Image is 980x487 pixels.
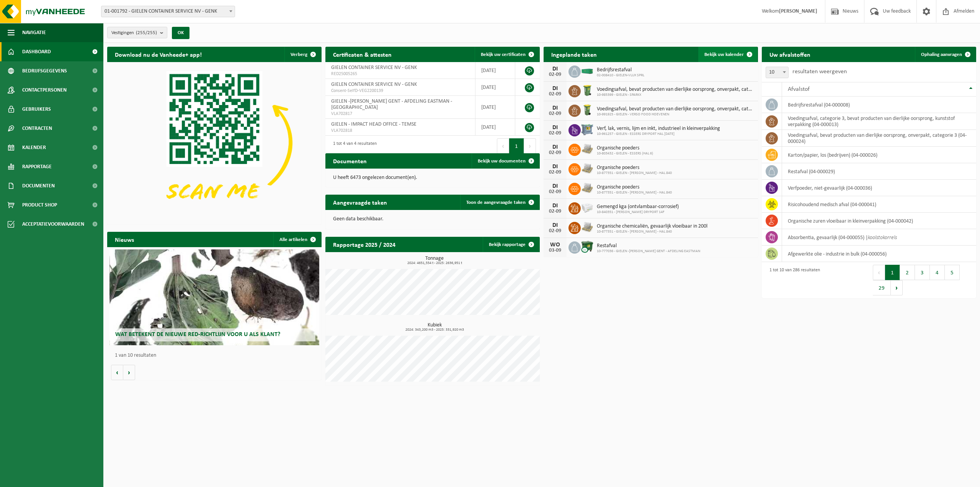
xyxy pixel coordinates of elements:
[331,82,417,87] span: GIELEN CONTAINER SERVICE NV - GENK
[475,79,515,96] td: [DATE]
[497,138,509,154] button: Previous
[547,150,563,156] div: 02-09
[547,144,563,150] div: DI
[597,223,707,230] span: Organische chemicaliën, gevaarlijk vloeibaar in 200l
[547,203,563,209] div: DI
[331,128,469,134] span: VLA702818
[597,145,653,151] span: Organische poeders
[472,153,539,169] a: Bekijk uw documenten
[547,105,563,111] div: DI
[136,30,157,35] count: (255/255)
[597,190,672,195] span: 10-877351 - GIELEN - [PERSON_NAME] - HAL 840
[481,52,526,57] span: Bekijk uw certificaten
[782,113,976,130] td: voedingsafval, categorie 3, bevat producten van dierlijke oorsprong, kunststof verpakking (04-000...
[597,132,720,136] span: 10-961257 - GIELEN - ESSERS DRYPORT HAL [DATE]
[109,249,320,345] a: Wat betekent de nieuwe RED-richtlijn voor u als klant?
[107,232,142,247] h2: Nieuws
[544,47,604,62] h2: Ingeplande taken
[22,215,84,234] span: Acceptatievoorwaarden
[475,62,515,79] td: [DATE]
[581,143,594,156] img: LP-PA-00000-WDN-11
[22,23,46,42] span: Navigatie
[331,71,469,77] span: RED25005265
[547,183,563,189] div: DI
[547,222,563,228] div: DI
[779,8,817,14] strong: [PERSON_NAME]
[581,123,594,136] img: PB-AP-0800-MET-02-01
[331,98,452,110] span: GIELEN -[PERSON_NAME] GENT - AFDELING EASTMAN - [GEOGRAPHIC_DATA]
[475,47,539,62] a: Bekijk uw certificaten
[581,84,594,97] img: WB-0240-HPE-GN-50
[524,138,536,154] button: Next
[597,93,754,97] span: 10-985399 - GIELEN - SPARKX
[597,171,672,175] span: 10-877351 - GIELEN - [PERSON_NAME] - HAL 840
[782,246,976,262] td: afgewerkte olie - industrie in bulk (04-000056)
[597,87,754,93] span: Voedingsafval, bevat producten van dierlijke oorsprong, onverpakt, categorie 3
[475,119,515,136] td: [DATE]
[788,86,810,92] span: Afvalstof
[547,85,563,92] div: DI
[329,138,377,154] div: 1 tot 4 van 4 resultaten
[325,47,399,62] h2: Certificaten & attesten
[921,52,962,57] span: Ophaling aanvragen
[597,243,700,249] span: Restafval
[325,153,374,168] h2: Documenten
[329,261,540,265] span: 2024: 4651,554 t - 2025: 2636,951 t
[885,265,900,280] button: 1
[891,280,903,295] button: Next
[22,61,67,80] span: Bedrijfsgegevens
[460,195,539,210] a: Toon de aangevraagde taken
[547,164,563,170] div: DI
[581,201,594,214] img: PB-LB-0680-HPE-GY-02
[704,52,744,57] span: Bekijk uw kalender
[698,47,757,62] a: Bekijk uw kalender
[22,119,52,138] span: Contracten
[483,237,539,252] a: Bekijk rapportage
[547,242,563,248] div: WO
[331,111,469,117] span: VLA702817
[331,88,469,94] span: Consent-SelfD-VEG2200139
[547,92,563,97] div: 02-09
[111,365,123,380] button: Vorige
[115,331,280,338] span: Wat betekent de nieuwe RED-richtlijn voor u als klant?
[325,195,395,210] h2: Aangevraagde taken
[782,180,976,196] td: verfpoeder, niet-gevaarlijk (04-000036)
[115,353,318,358] p: 1 van 10 resultaten
[333,216,532,222] p: Geen data beschikbaar.
[782,213,976,229] td: organische zuren vloeibaar in kleinverpakking (04-000042)
[915,265,930,280] button: 3
[107,27,167,38] button: Vestigingen(255/255)
[547,170,563,175] div: 02-09
[547,72,563,77] div: 02-09
[329,323,540,332] h3: Kubiek
[597,165,672,171] span: Organische poeders
[782,229,976,246] td: absorbentia, gevaarlijk (04-000055) |
[22,157,52,176] span: Rapportage
[111,27,157,39] span: Vestigingen
[22,195,57,215] span: Product Shop
[597,126,720,132] span: Verf, lak, vernis, lijm en inkt, industrieel in kleinverpakking
[782,163,976,180] td: restafval (04-000029)
[329,328,540,332] span: 2024: 343,200 m3 - 2025: 331,920 m3
[547,228,563,234] div: 02-09
[930,265,945,280] button: 4
[597,112,754,117] span: 10-991925 - GIELEN - VERSO FOOD HOEVENEN
[291,52,307,57] span: Verberg
[597,151,653,156] span: 10-803432 - GIELEN - ESSERS (HAL 6)
[873,265,885,280] button: Previous
[547,248,563,253] div: 03-09
[766,67,788,78] span: 10
[792,69,847,75] label: resultaten weergeven
[331,65,417,71] span: GIELEN CONTAINER SERVICE NV - GENK
[172,27,189,39] button: OK
[325,237,403,252] h2: Rapportage 2025 / 2024
[22,80,67,100] span: Contactpersonen
[547,189,563,195] div: 02-09
[22,100,51,119] span: Gebruikers
[597,204,679,210] span: Gemengd kga (ontvlambaar-corrosief)
[331,121,416,127] span: GIELEN - IMPACT HEAD OFFICE - TEMSE
[873,280,891,295] button: 29
[945,265,960,280] button: 5
[547,131,563,136] div: 02-09
[766,67,789,78] span: 10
